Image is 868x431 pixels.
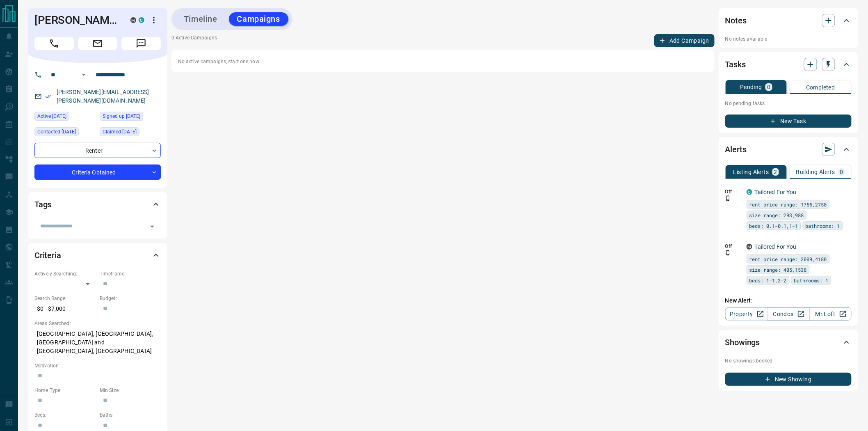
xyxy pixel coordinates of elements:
p: Listing Alerts [733,169,769,175]
h2: Alerts [725,143,747,156]
h2: Tags [34,198,51,211]
span: Message [121,37,161,50]
div: condos.ca [747,189,752,195]
button: Timeline [176,12,226,26]
p: 0 [840,169,843,175]
p: 0 [767,84,770,90]
div: Wed Apr 28 2021 [34,127,96,139]
span: Claimed [DATE] [103,128,137,136]
div: Tue Apr 27 2021 [100,127,161,139]
p: Timeframe: [100,270,161,277]
p: Pending [740,84,762,90]
span: Call [34,37,74,50]
span: Active [DATE] [37,112,66,120]
span: beds: 0.1-0.1,1-1 [749,222,798,230]
div: mrloft.ca [130,17,136,23]
div: Criteria Obtained [34,165,161,180]
div: Alerts [725,140,852,159]
p: Off [725,243,742,250]
h1: [PERSON_NAME] [34,14,118,27]
div: Notes [725,11,852,30]
p: Actively Searching: [34,270,96,277]
h2: Notes [725,14,747,27]
a: Tailored For You [755,189,797,195]
button: New Task [725,115,852,128]
p: Baths: [100,411,161,419]
h2: Showings [725,336,760,349]
a: Mr.Loft [809,307,852,321]
div: Tasks [725,55,852,74]
div: Wed Mar 25 2020 [100,112,161,123]
div: Showings [725,332,852,352]
p: No showings booked [725,357,852,365]
div: Criteria [34,245,161,265]
p: 2 [774,169,777,175]
span: size range: 405,1538 [749,266,807,274]
p: New Alert: [725,296,852,305]
span: Contacted [DATE] [37,128,76,136]
p: 0 Active Campaigns [171,34,217,47]
p: Budget: [100,295,161,302]
button: Add Campaign [654,34,715,47]
button: New Showing [725,373,852,386]
div: Tags [34,195,161,214]
p: Motivation: [34,362,161,369]
svg: Push Notification Only [725,250,731,256]
span: beds: 1-1,2-2 [749,276,787,284]
p: $0 - $7,000 [34,302,96,316]
p: No notes available [725,35,852,43]
p: No pending tasks [725,97,852,110]
span: bathrooms: 1 [806,222,840,230]
p: Home Type: [34,387,96,394]
span: bathrooms: 1 [794,276,829,284]
button: Open [79,70,89,80]
p: Building Alerts [796,169,835,175]
p: No active campaigns, start one now [178,58,708,65]
div: condos.ca [139,17,144,23]
div: Thu Aug 14 2025 [34,112,96,123]
svg: Email Verified [45,94,51,99]
p: Off [725,188,742,195]
button: Open [146,221,158,232]
a: Property [725,307,767,321]
p: Min Size: [100,387,161,394]
a: [PERSON_NAME][EMAIL_ADDRESS][PERSON_NAME][DOMAIN_NAME] [57,89,149,104]
p: [GEOGRAPHIC_DATA], [GEOGRAPHIC_DATA], [GEOGRAPHIC_DATA] and [GEOGRAPHIC_DATA], [GEOGRAPHIC_DATA] [34,327,161,358]
h2: Criteria [34,249,61,262]
p: Completed [806,85,835,90]
p: Search Range: [34,295,96,302]
div: mrloft.ca [747,244,752,250]
span: Signed up [DATE] [103,112,140,120]
svg: Push Notification Only [725,195,731,201]
a: Condos [767,307,809,321]
a: Tailored For You [755,243,797,250]
span: rent price range: 2009,4180 [749,255,827,263]
div: Renter [34,143,161,158]
span: rent price range: 1755,2750 [749,200,827,209]
p: Areas Searched: [34,320,161,327]
h2: Tasks [725,58,746,71]
span: size range: 293,988 [749,211,804,219]
p: Beds: [34,411,96,419]
button: Campaigns [229,12,288,26]
span: Email [78,37,117,50]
